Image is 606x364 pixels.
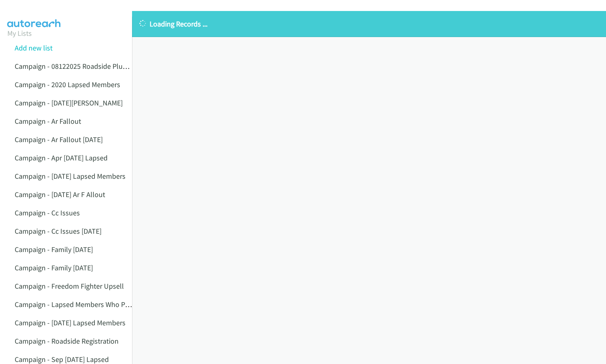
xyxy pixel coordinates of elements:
a: My Lists [7,29,32,38]
a: Campaign - 2020 Lapsed Members [15,80,120,89]
a: Campaign - [DATE][PERSON_NAME] [15,98,123,107]
a: Campaign - Family [DATE] [15,245,93,254]
a: Campaign - Ar Fallout [15,116,81,126]
a: Campaign - 08122025 Roadside Plus No Vehicles [15,61,163,71]
a: Campaign - Lapsed Members Who Purchased Vmd Tickets [15,300,193,309]
a: Campaign - Sep [DATE] Lapsed [15,355,109,364]
a: Campaign - Cc Issues [15,208,80,217]
a: Campaign - Freedom Fighter Upsell [15,281,124,291]
a: Campaign - Apr [DATE] Lapsed [15,153,108,162]
a: Campaign - Ar Fallout [DATE] [15,135,103,144]
a: Campaign - Roadside Registration [15,336,119,346]
a: Campaign - [DATE] Lapsed Members [15,171,126,181]
a: Campaign - Family [DATE] [15,263,93,272]
p: Loading Records ... [139,18,599,29]
a: Campaign - [DATE] Ar F Allout [15,190,105,199]
a: Campaign - [DATE] Lapsed Members [15,318,126,327]
a: Add new list [15,43,53,53]
a: Campaign - Cc Issues [DATE] [15,226,101,236]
